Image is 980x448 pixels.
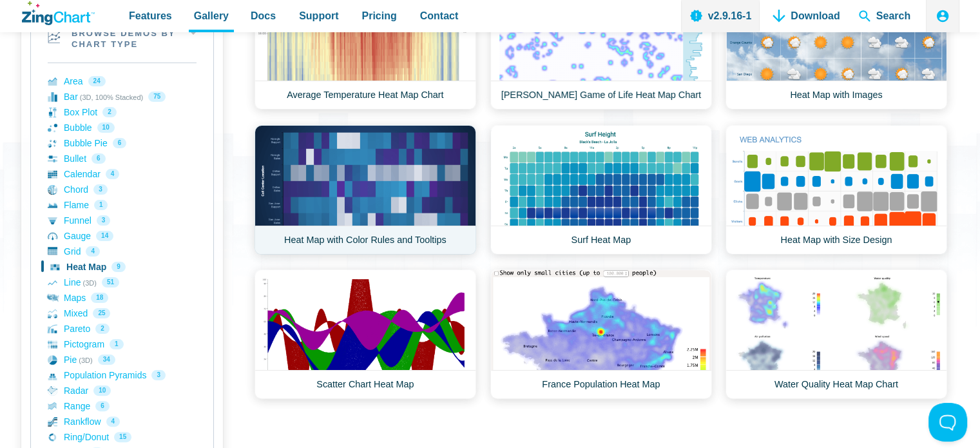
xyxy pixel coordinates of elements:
[31,12,213,63] h2: Browse Demos By Chart Type
[725,125,947,255] a: Heat Map with Size Design
[255,125,476,255] a: Heat Map with Color Rules and Tooltips
[361,7,396,24] span: Pricing
[725,269,947,399] a: Water Quality Heat Map Chart
[22,1,95,25] a: ZingChart Logo. Click to return to the homepage
[490,269,712,399] a: France Population Heat Map
[255,269,476,399] a: Scatter Chart Heat Map
[928,403,967,442] iframe: Toggle Customer Support
[299,7,338,24] span: Support
[194,7,229,24] span: Gallery
[129,7,172,24] span: Features
[490,125,712,255] a: Surf Heat Map
[251,7,276,24] span: Docs
[420,7,459,24] span: Contact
